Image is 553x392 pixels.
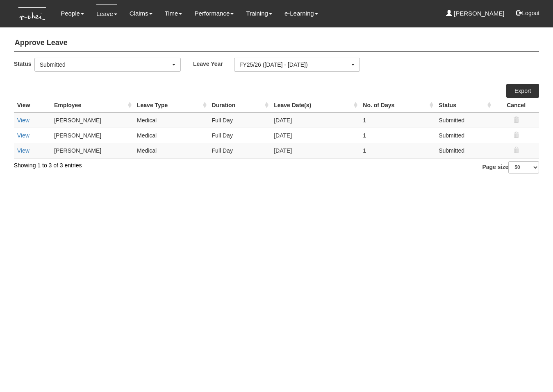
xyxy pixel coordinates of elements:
a: View [17,132,30,139]
td: Medical [134,143,209,158]
a: Export [506,84,539,98]
button: FY25/26 ([DATE] - [DATE]) [234,58,360,72]
th: Employee : activate to sort column ascending [51,98,134,113]
td: Submitted [435,113,493,128]
th: Leave Type : activate to sort column ascending [134,98,209,113]
div: FY25/26 ([DATE] - [DATE]) [239,61,350,69]
button: Logout [510,3,545,23]
td: [PERSON_NAME] [51,143,134,158]
a: View [17,147,30,154]
a: Training [246,4,272,23]
td: [DATE] [271,128,360,143]
label: Status [14,58,34,70]
td: Submitted [435,128,493,143]
a: Time [165,4,182,23]
td: [DATE] [271,143,360,158]
button: Submitted [34,58,181,72]
label: Leave Year [193,58,234,70]
label: Page size [482,161,539,173]
td: Full Day [209,128,271,143]
td: 1 [360,113,435,128]
td: Medical [134,128,209,143]
td: [PERSON_NAME] [51,113,134,128]
td: [DATE] [271,113,360,128]
a: People [61,4,84,23]
th: View [14,98,51,113]
th: Cancel [493,98,539,113]
a: [PERSON_NAME] [446,4,505,23]
h4: Approve Leave [14,35,539,52]
a: e-Learning [284,4,318,23]
td: 1 [360,143,435,158]
td: Submitted [435,143,493,158]
div: Submitted [40,61,171,69]
th: Leave Date(s) : activate to sort column ascending [271,98,360,113]
td: Medical [134,113,209,128]
th: Status : activate to sort column ascending [435,98,493,113]
td: [PERSON_NAME] [51,128,134,143]
td: Full Day [209,113,271,128]
a: View [17,117,30,124]
td: 1 [360,128,435,143]
th: No. of Days : activate to sort column ascending [360,98,435,113]
td: Full Day [209,143,271,158]
th: Duration : activate to sort column ascending [209,98,271,113]
select: Page size [508,161,539,173]
a: Leave [96,4,117,23]
a: Performance [194,4,234,23]
a: Claims [130,4,152,23]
